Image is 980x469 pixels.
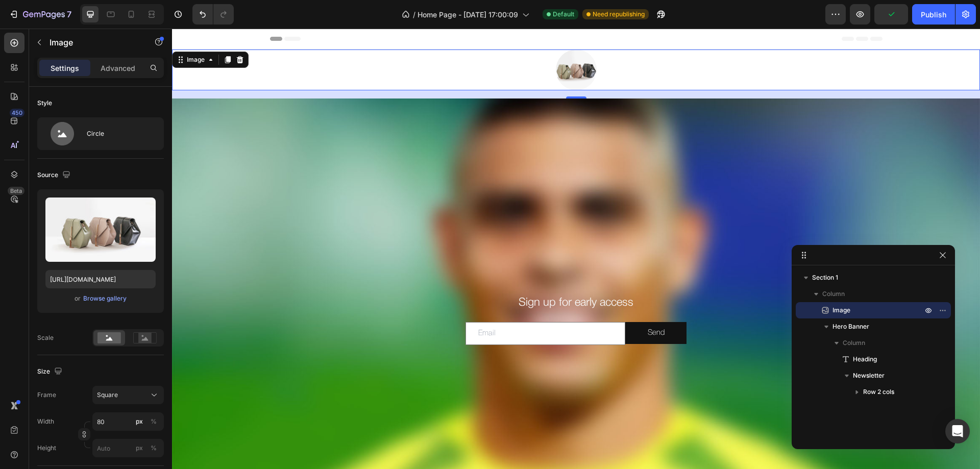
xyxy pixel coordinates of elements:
div: Source [37,168,72,182]
div: % [151,417,157,426]
span: or [75,292,81,305]
p: Image [50,36,136,48]
span: Need republishing [593,10,645,19]
div: v 4.0.25 [29,16,50,24]
span: Section 1 [812,273,838,283]
div: % [151,443,157,453]
button: Send [453,293,514,315]
div: Keywords nach Traffic [111,60,176,67]
span: Hero Banner [832,322,869,332]
div: Domain: [DOMAIN_NAME] [27,27,112,35]
span: Home Page - [DATE] 17:00:09 [418,9,518,20]
button: Square [92,386,164,404]
div: Open Intercom Messenger [945,419,970,443]
span: Square [97,390,118,400]
iframe: Design area [172,29,980,469]
span: Image [832,305,850,315]
label: Height [37,443,56,453]
div: px [136,417,143,426]
p: Settings [51,63,79,73]
input: px% [92,439,164,457]
div: Style [37,98,52,108]
button: % [133,415,145,428]
img: tab_keywords_by_traffic_grey.svg [100,59,108,67]
img: website_grey.svg [16,27,24,35]
input: px% [92,412,164,431]
div: Undo/Redo [192,4,234,24]
img: tab_domain_overview_orange.svg [41,59,50,67]
div: Publish [921,9,946,20]
span: Column [822,289,845,299]
p: 7 [67,8,71,20]
span: Heading [853,354,877,364]
button: Publish [912,4,955,24]
div: Scale [37,333,54,342]
img: logo_orange.svg [16,16,24,24]
input: Email [293,293,453,316]
input: https://example.com/image.jpg [45,270,156,288]
span: / [413,9,415,20]
div: Send [476,298,493,311]
button: px [148,415,160,428]
div: Browse gallery [83,294,127,303]
span: Column [843,338,865,348]
label: Frame [37,390,56,400]
button: 7 [4,4,76,24]
button: Browse gallery [83,293,127,304]
span: Default [553,10,574,19]
p: Advanced [101,63,135,73]
span: Row 2 cols [863,387,894,397]
img: preview-image [45,198,156,262]
div: 450 [10,109,24,117]
div: Beta [8,187,24,195]
span: Newsletter [853,371,885,381]
div: Size [37,365,64,379]
div: px [136,443,143,453]
div: Domain [53,60,75,67]
button: % [133,442,145,454]
div: Circle [87,122,149,145]
button: px [148,442,160,454]
label: Width [37,417,54,426]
